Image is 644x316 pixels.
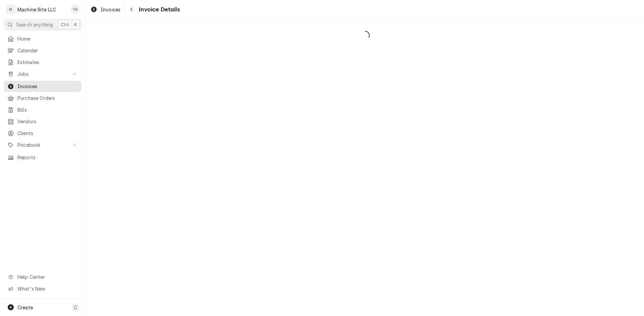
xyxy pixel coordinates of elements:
[17,59,78,66] span: Estimates
[126,4,137,15] button: Navigate back
[4,57,82,68] a: Estimates
[17,141,68,148] span: Pricebook
[17,94,78,102] span: Purchase Orders
[4,128,82,139] a: Clients
[4,68,82,79] a: Go to Jobs
[70,5,80,14] div: YB
[6,5,15,14] div: M
[4,283,82,294] a: Go to What's New
[61,21,69,28] span: Ctrl
[17,70,68,77] span: Jobs
[4,33,82,44] a: Home
[137,5,179,14] span: Invoice Details
[17,83,78,90] span: Invoices
[17,6,56,13] div: Machine Rite LLC
[4,104,82,115] a: Bills
[17,273,77,280] span: Help Center
[17,47,78,54] span: Calendar
[86,28,644,43] span: Loading...
[17,285,77,292] span: What's New
[17,154,78,161] span: Reports
[4,152,82,163] a: Reports
[4,45,82,56] a: Calendar
[4,81,82,92] a: Invoices
[4,92,82,104] a: Purchase Orders
[4,19,82,30] button: Search anythingCtrlK
[17,130,78,137] span: Clients
[88,4,123,15] a: Invoices
[74,21,77,28] span: K
[17,106,78,113] span: Bills
[17,35,78,42] span: Home
[4,139,82,150] a: Go to Pricebook
[74,304,77,311] span: C
[17,305,33,310] span: Create
[4,116,82,127] a: Vendors
[70,5,80,14] div: Yumy Breuer's Avatar
[16,21,53,28] span: Search anything
[17,118,78,125] span: Vendors
[101,6,120,13] span: Invoices
[4,271,82,282] a: Go to Help Center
